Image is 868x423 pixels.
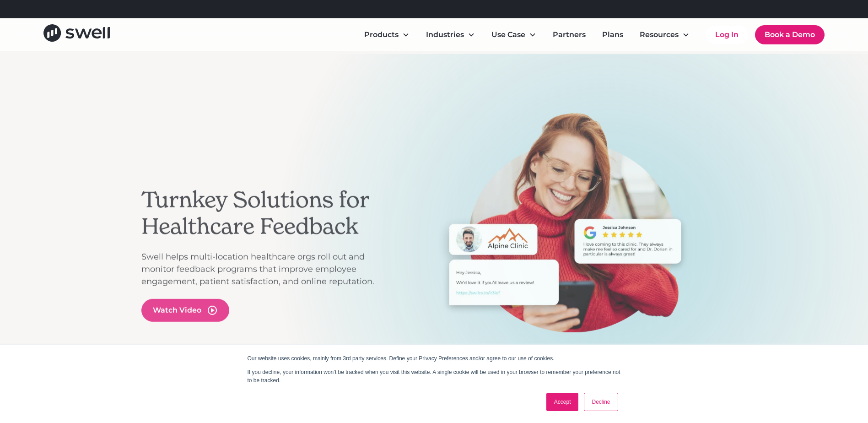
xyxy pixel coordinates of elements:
div: Use Case [484,26,544,44]
p: Swell helps multi-location healthcare orgs roll out and monitor feedback programs that improve em... [141,250,388,287]
div: Industries [419,26,482,44]
div: Products [364,29,399,40]
a: Decline [584,393,618,411]
a: Plans [595,26,631,44]
h2: Turnkey Solutions for Healthcare Feedback [141,187,388,239]
p: If you decline, your information won’t be tracked when you visit this website. A single cookie wi... [248,368,621,385]
p: Our website uses cookies, mainly from 3rd party services. Define your Privacy Preferences and/or ... [248,354,621,363]
div: Resources [640,29,679,40]
a: Accept [546,393,579,411]
a: Book a Demo [755,25,825,44]
div: carousel [398,113,727,396]
div: 1 of 3 [398,113,727,367]
a: open lightbox [141,298,229,321]
a: Partners [545,26,593,44]
div: Watch Video [153,304,201,315]
a: home [43,24,110,45]
div: Use Case [491,29,525,40]
div: Products [357,26,417,44]
div: Industries [426,29,464,40]
a: Log In [706,26,748,44]
div: Resources [632,26,697,44]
